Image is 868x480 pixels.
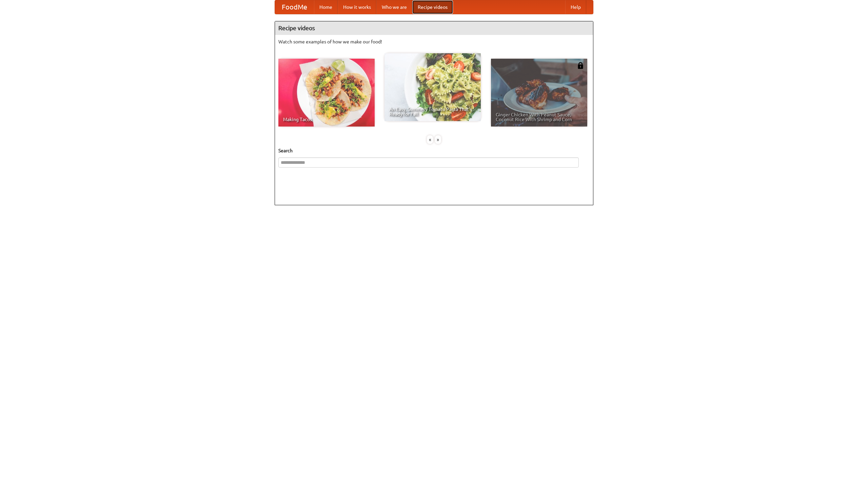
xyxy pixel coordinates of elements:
a: Who we are [376,0,412,14]
h4: Recipe videos [275,21,593,35]
a: An Easy, Summery Tomato Pasta That's Ready for Fall [384,53,481,121]
a: How it works [338,0,376,14]
div: « [427,135,433,144]
a: FoodMe [275,0,314,14]
a: Making Tacos [278,59,375,127]
h5: Search [278,147,590,154]
a: Help [565,0,586,14]
span: Making Tacos [283,117,370,122]
a: Recipe videos [412,0,453,14]
div: » [435,135,441,144]
span: An Easy, Summery Tomato Pasta That's Ready for Fall [389,107,476,116]
img: 483408.png [577,62,584,69]
a: Home [314,0,338,14]
p: Watch some examples of how we make our food! [278,38,590,45]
